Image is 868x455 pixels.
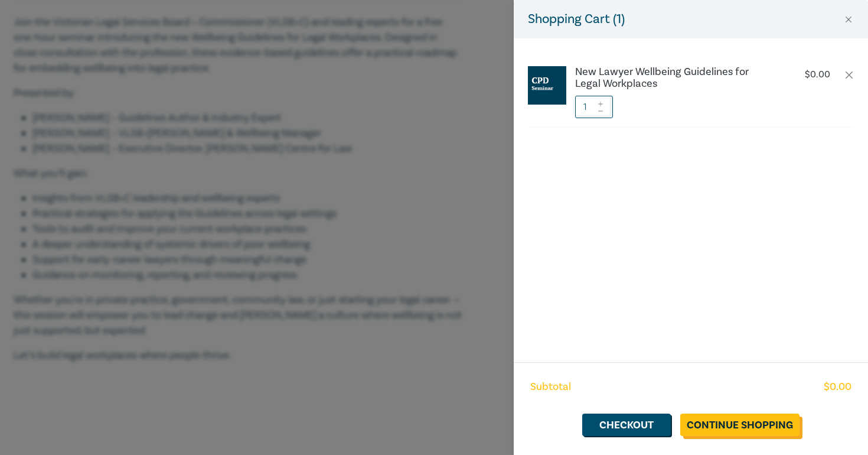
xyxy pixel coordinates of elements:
a: Continue Shopping [680,414,800,436]
a: New Lawyer Wellbeing Guidelines for Legal Workplaces [575,66,771,90]
span: Subtotal [530,379,571,395]
input: 1 [575,96,613,118]
img: CPD%20Seminar.jpg [528,66,566,105]
button: Close [843,14,854,25]
span: $ 0.00 [824,379,851,395]
h5: Shopping Cart ( 1 ) [528,9,625,29]
a: Checkout [582,414,671,436]
p: $ 0.00 [805,69,830,80]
